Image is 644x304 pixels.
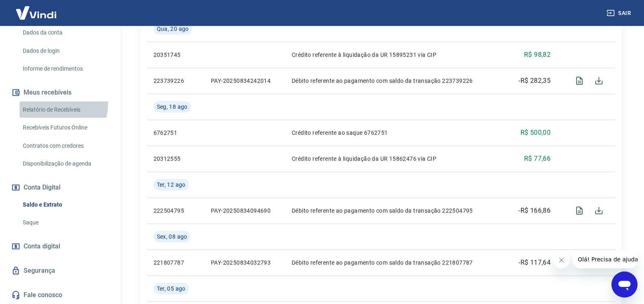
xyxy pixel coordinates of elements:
button: Conta Digital [10,179,112,196]
iframe: Fechar mensagem [553,252,570,268]
p: PAY-20250834094690 [211,207,279,215]
p: 6762751 [154,129,198,137]
span: Ter, 12 ago [157,181,186,189]
a: Dados de login [20,43,112,59]
a: Saldo e Extrato [20,196,112,213]
p: 221807787 [154,259,198,267]
iframe: Botão para abrir a janela de mensagens [611,272,637,298]
p: Crédito referente à liquidação da UR 15895231 via CIP [292,51,494,59]
p: R$ 500,00 [520,128,551,138]
p: R$ 77,66 [524,154,551,164]
p: Débito referente ao pagamento com saldo da transação 222504795 [292,207,494,215]
button: Sair [605,6,634,21]
a: Conta digital [10,237,112,255]
a: Recebíveis Futuros Online [20,119,112,136]
iframe: Mensagem da empresa [573,250,637,268]
span: Sex, 08 ago [157,233,187,241]
p: 223739226 [154,77,198,85]
a: Segurança [10,262,112,280]
p: -R$ 282,35 [518,76,551,86]
p: PAY-20250834242014 [211,77,279,85]
p: Débito referente ao pagamento com saldo da transação 221807787 [292,259,494,267]
a: Dados da conta [20,24,112,41]
span: Qua, 20 ago [157,25,189,33]
a: Saque [20,214,112,231]
p: 20351745 [154,51,198,59]
p: Débito referente ao pagamento com saldo da transação 223739226 [292,77,494,85]
a: Informe de rendimentos [20,60,112,77]
a: Contratos com credores [20,138,112,154]
p: -R$ 117,64 [518,258,551,267]
span: Visualizar [570,201,589,220]
a: Disponibilização de agenda [20,155,112,172]
p: Crédito referente ao saque 6762751 [292,129,494,137]
p: 222504795 [154,207,198,215]
p: -R$ 166,86 [518,206,551,216]
button: Meus recebíveis [10,84,112,101]
a: Relatório de Recebíveis [20,101,112,118]
a: Fale conosco [10,286,112,304]
p: R$ 98,82 [524,50,551,60]
span: Ter, 05 ago [157,285,186,293]
span: Download [589,71,609,91]
span: Download [589,201,609,220]
img: Vindi [10,0,63,25]
span: Olá! Precisa de ajuda? [5,6,68,12]
span: Seg, 18 ago [157,103,188,111]
p: Crédito referente à liquidação da UR 15862476 via CIP [292,155,494,163]
p: 20312555 [154,155,198,163]
span: Visualizar [570,71,589,91]
p: PAY-20250834032793 [211,259,279,267]
span: Conta digital [24,241,60,252]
